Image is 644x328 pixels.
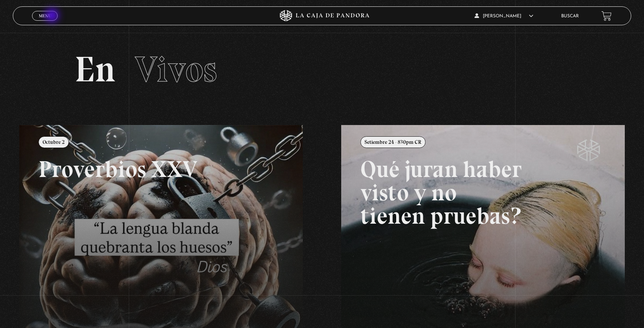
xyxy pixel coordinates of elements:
h2: En [75,52,569,87]
a: Buscar [561,14,579,18]
span: Vivos [135,48,217,91]
span: Cerrar [36,20,54,25]
span: Menu [39,14,51,18]
span: [PERSON_NAME] [475,14,533,18]
a: View your shopping cart [601,11,612,21]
